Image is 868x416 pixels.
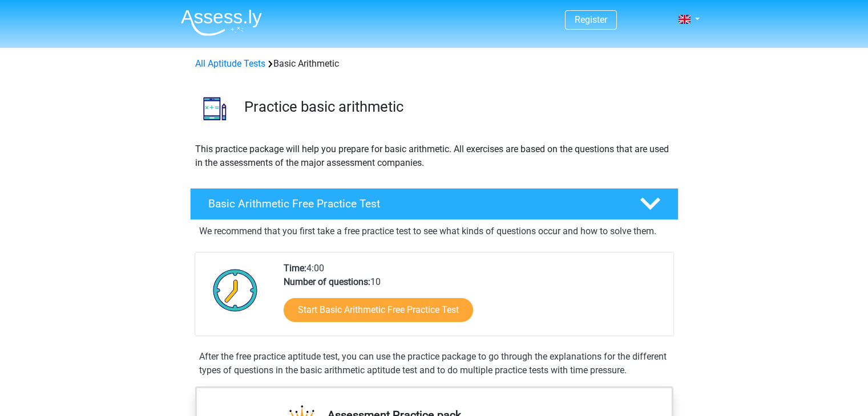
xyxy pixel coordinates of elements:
h4: Basic Arithmetic Free Practice Test [208,197,621,210]
img: basic arithmetic [191,84,239,133]
div: 4:00 10 [275,262,673,336]
p: We recommend that you first take a free practice test to see what kinds of questions occur and ho... [199,225,669,238]
div: After the free practice aptitude test, you can use the practice package to go through the explana... [195,350,674,377]
b: Number of questions: [284,276,370,287]
a: Register [575,14,607,25]
div: Basic Arithmetic [191,57,678,71]
h3: Practice basic arithmetic [244,98,669,116]
a: All Aptitude Tests [195,58,265,69]
img: Clock [207,262,264,319]
img: Assessly [181,9,262,36]
p: This practice package will help you prepare for basic arithmetic. All exercises are based on the ... [195,142,673,170]
a: Start Basic Arithmetic Free Practice Test [284,298,473,322]
b: Time: [284,263,306,274]
a: Basic Arithmetic Free Practice Test [185,188,683,220]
